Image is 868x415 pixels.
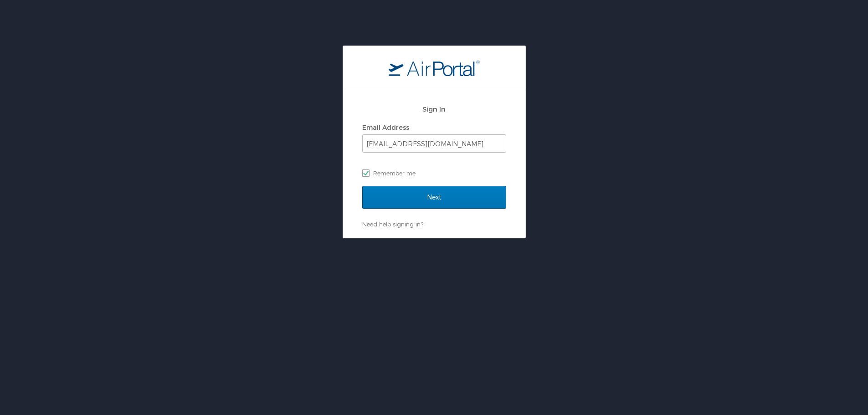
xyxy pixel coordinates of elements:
label: Email Address [362,123,409,131]
label: Remember me [362,166,506,180]
a: Need help signing in? [362,220,423,228]
input: Next [362,186,506,209]
h2: Sign In [362,104,506,114]
img: logo [389,60,480,76]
